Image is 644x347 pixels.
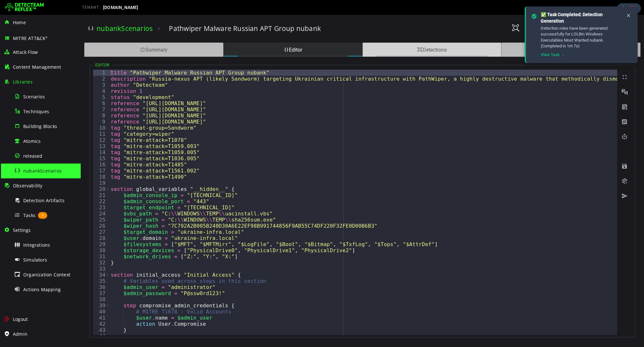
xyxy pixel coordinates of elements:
[12,306,29,312] div: 42
[541,12,621,24] div: ✅ Task Completed: Detection Generation
[23,272,70,278] span: Organization Context
[13,331,27,337] span: Admin
[12,257,29,263] div: 34
[12,282,29,288] div: 38
[13,64,61,70] span: Content Management
[12,122,29,128] div: 12
[88,9,240,18] h3: Pathwiper Malware Russian APT Group nubank
[282,28,421,42] div: Detections
[46,36,47,39] sup: ®
[12,275,29,282] div: 37
[4,28,143,42] div: Summary
[12,134,29,141] div: 14
[12,67,29,73] div: 3
[82,5,100,10] span: TENANT:
[13,227,31,233] span: Settings
[12,226,29,233] div: 29
[13,19,26,25] span: Home
[23,212,36,218] span: Tasks
[12,104,29,110] div: 9
[103,5,138,10] span: [DOMAIN_NAME]
[12,233,29,239] div: 30
[23,138,41,144] span: Atomics
[23,123,57,129] span: Building Blocks
[12,92,29,98] div: 7
[12,98,29,104] div: 8
[23,242,50,248] span: Integrations
[12,110,29,116] div: 10
[421,28,560,42] div: Logs
[25,257,29,263] span: Toggle code folding, rows 34 through 63
[13,49,38,55] span: Attack Flow
[77,10,80,17] span: >
[12,165,29,171] div: 19
[541,52,565,57] a: View Task →
[524,10,556,18] button: Private
[12,147,29,153] div: 16
[13,183,43,189] span: Observability
[12,183,29,190] div: 22
[13,79,33,85] span: Libraries
[12,300,29,306] div: 41
[12,61,29,67] div: 2
[13,35,48,41] span: MITRE ATT&CK
[16,9,72,18] a: nubankScenarios
[5,2,44,13] img: Detecteam logo
[23,94,45,100] span: Scenarios
[25,171,29,177] span: Toggle code folding, rows 20 through 32
[12,269,29,275] div: 36
[12,47,31,53] legend: Editor
[38,212,47,219] span: 3
[23,153,43,159] span: released
[12,116,29,122] div: 11
[12,251,29,257] div: 33
[12,171,29,177] div: 20
[12,214,29,220] div: 27
[12,141,29,147] div: 15
[12,220,29,226] div: 28
[12,85,29,92] div: 6
[530,11,549,16] span: Private
[541,25,621,49] div: Detection rules have been generated successfully for LOLBin Windows Executables Most Wanted nuban...
[13,316,28,322] span: Logout
[12,153,29,159] div: 17
[12,196,29,202] div: 24
[12,190,29,196] div: 23
[12,263,29,269] div: 35
[12,318,29,324] div: 44
[12,208,29,214] div: 26
[23,108,49,114] span: Techniques
[12,245,29,251] div: 32
[25,288,29,294] span: Toggle code folding, rows 39 through 43
[12,202,29,208] div: 25
[23,197,65,203] span: Detection Artifacts
[23,168,62,174] span: nubankScenarios
[23,257,47,263] span: Simulators
[23,286,61,292] span: Actions Mapping
[12,288,29,294] div: 39
[617,3,641,14] div: Task Notifications
[12,128,29,134] div: 13
[12,312,29,318] div: 43
[12,55,29,61] div: 1
[12,177,29,183] div: 21
[12,79,29,85] div: 5
[12,294,29,300] div: 40
[12,159,29,165] div: 18
[12,73,29,79] div: 4
[628,6,637,11] span: 3
[143,28,282,42] div: Editor
[12,239,29,245] div: 31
